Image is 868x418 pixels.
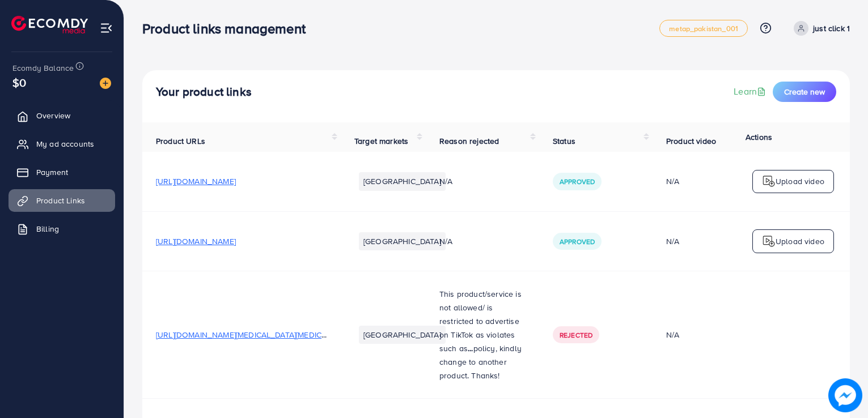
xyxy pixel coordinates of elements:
a: just click 1 [789,21,850,36]
img: menu [100,22,113,35]
span: policy, kindly change to another product. Thanks! [439,343,522,381]
span: Billing [36,223,59,234]
img: logo [762,234,776,248]
li: [GEOGRAPHIC_DATA] [359,172,446,190]
span: metap_pakistan_001 [669,25,738,32]
span: Rejected [560,330,592,340]
span: Product Links [36,195,85,206]
a: Product Links [9,189,115,212]
img: image [100,78,111,89]
img: logo [762,174,776,188]
a: Payment [9,161,115,184]
li: [GEOGRAPHIC_DATA] [359,232,446,250]
button: Create new [773,82,836,102]
img: image [828,378,862,412]
span: [URL][DOMAIN_NAME][MEDICAL_DATA][MEDICAL_DATA] [156,329,356,340]
span: Actions [746,131,772,143]
span: $0 [12,74,26,91]
span: N/A [439,236,452,247]
p: just click 1 [813,22,850,35]
div: N/A [666,176,746,187]
div: N/A [666,329,746,340]
span: Create new [784,86,825,97]
span: My ad accounts [36,138,94,150]
span: Product video [666,135,716,147]
span: [URL][DOMAIN_NAME] [156,236,236,247]
span: N/A [439,176,452,187]
span: Approved [560,237,595,246]
span: Target markets [354,135,408,147]
span: Approved [560,177,595,186]
a: Learn [734,85,768,98]
span: Status [553,135,575,147]
strong: ... [468,343,473,354]
span: Overview [36,110,70,121]
span: Reason rejected [439,135,499,147]
span: Payment [36,167,68,178]
p: Upload video [776,234,824,248]
a: My ad accounts [9,133,115,155]
li: [GEOGRAPHIC_DATA] [359,326,446,344]
div: N/A [666,236,746,247]
span: Ecomdy Balance [12,62,74,74]
p: Upload video [776,174,824,188]
h4: Your product links [156,85,252,99]
img: logo [11,16,88,33]
span: [URL][DOMAIN_NAME] [156,176,236,187]
a: Overview [9,104,115,127]
a: metap_pakistan_001 [659,20,748,37]
span: This product/service is not allowed/ is restricted to advertise on TikTok as violates such as [439,288,522,354]
h3: Product links management [142,20,315,37]
span: Product URLs [156,135,205,147]
a: Billing [9,217,115,240]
